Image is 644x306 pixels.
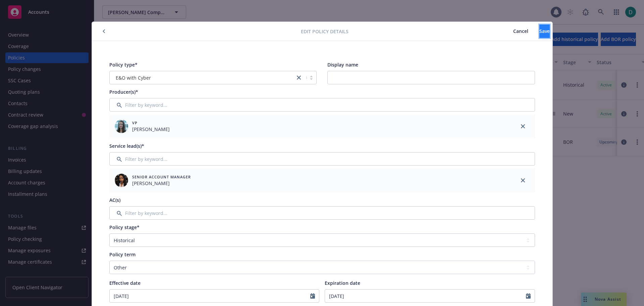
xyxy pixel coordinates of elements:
[526,293,531,299] svg: Calendar
[513,28,528,34] span: Cancel
[539,25,550,38] button: Save
[539,28,550,34] span: Save
[110,290,311,302] input: MM/DD/YYYY
[132,174,191,180] span: Senior Account Manager
[113,74,292,81] span: E&O with Cyber
[325,280,360,286] span: Expiration date
[132,180,191,187] span: [PERSON_NAME]
[310,293,315,299] svg: Calendar
[502,25,539,38] button: Cancel
[109,98,535,112] input: Filter by keyword...
[109,152,535,166] input: Filter by keyword...
[109,280,141,286] span: Effective date
[115,174,128,187] img: employee photo
[295,74,303,82] a: close
[325,290,526,302] input: MM/DD/YYYY
[109,89,138,95] span: Producer(s)*
[109,206,535,220] input: Filter by keyword...
[109,143,144,149] span: Service lead(s)*
[109,251,136,258] span: Policy term
[132,126,170,133] span: [PERSON_NAME]
[327,61,358,68] span: Display name
[132,120,170,126] span: VP
[116,74,151,81] span: E&O with Cyber
[519,176,527,184] a: close
[109,197,120,203] span: AC(s)
[519,122,527,130] a: close
[109,61,138,68] span: Policy type*
[109,224,140,230] span: Policy stage*
[115,120,128,133] img: employee photo
[301,28,348,35] span: Edit policy details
